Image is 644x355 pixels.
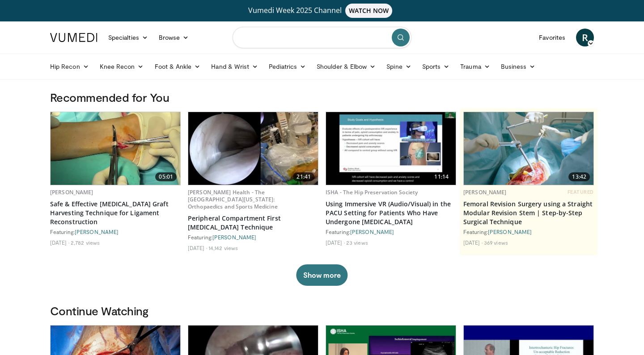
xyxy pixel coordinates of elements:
[534,29,571,46] a: Favorites
[51,112,180,185] img: 4c88353a-2dad-41d0-8843-3777994170dc.620x360_q85_upscale.jpg
[208,244,238,251] li: 14,142 views
[75,229,119,235] a: [PERSON_NAME]
[206,58,263,75] a: Hand & Wrist
[50,239,69,246] li: [DATE]
[153,29,195,46] a: Browse
[293,172,314,181] span: 21:41
[350,229,394,235] a: [PERSON_NAME]
[51,4,593,18] a: Vumedi Week 2025 ChannelWATCH NOW
[463,239,483,246] li: [DATE]
[71,239,100,246] li: 2,782 views
[233,27,411,48] input: Search topics, interventions
[488,229,532,235] a: [PERSON_NAME]
[568,189,594,195] span: FEATURED
[326,188,418,196] a: ISHA - The Hip Preservation Society
[417,58,455,75] a: Sports
[212,234,256,240] a: [PERSON_NAME]
[576,29,594,46] a: R
[346,239,368,246] li: 23 views
[296,264,347,286] button: Show more
[326,239,345,246] li: [DATE]
[311,58,381,75] a: Shoulder & Elbow
[326,112,456,185] img: c78a3667-1804-4fc9-ae88-aede3ee75b64.620x360_q85_upscale.jpg
[464,112,593,185] a: 13:42
[50,304,594,318] h3: Continue Watching
[45,58,94,75] a: Hip Recon
[94,58,149,75] a: Knee Recon
[188,112,318,185] a: 21:41
[381,58,416,75] a: Spine
[463,200,594,226] a: Femoral Revision Surgery using a Straight Modular Revision Stem | Step-by-Step Surgical Technique
[51,112,180,185] a: 05:01
[326,112,456,185] a: 11:14
[568,172,590,181] span: 13:42
[455,58,496,75] a: Trauma
[50,200,181,226] a: Safe & Effective [MEDICAL_DATA] Graft Harvesting Technique for Ligament Reconstruction
[50,188,93,196] a: [PERSON_NAME]
[149,58,206,75] a: Foot & Ankle
[50,228,181,235] div: Featuring:
[188,234,318,241] div: Featuring:
[103,29,153,46] a: Specialties
[464,112,593,185] img: 4275ad52-8fa6-4779-9598-00e5d5b95857.620x360_q85_upscale.jpg
[326,228,456,235] div: Featuring:
[188,112,318,185] img: 38435631-10db-4727-a286-eca0cfba0365.620x360_q85_upscale.jpg
[431,172,452,181] span: 11:14
[345,4,393,18] span: WATCH NOW
[326,200,456,226] a: Using Immersive VR (Audio/Visual) in the PACU Setting for Patients Who Have Undergone [MEDICAL_DATA]
[188,214,318,232] a: Peripheral Compartment First [MEDICAL_DATA] Technique
[263,58,311,75] a: Pediatrics
[155,172,177,181] span: 05:01
[463,188,507,196] a: [PERSON_NAME]
[188,188,278,210] a: [PERSON_NAME] Health - The [GEOGRAPHIC_DATA][US_STATE]: Orthopaedics and Sports Medicine
[50,90,594,104] h3: Recommended for You
[463,228,594,235] div: Featuring:
[188,244,207,251] li: [DATE]
[50,33,97,42] img: VuMedi Logo
[496,58,541,75] a: Business
[484,239,508,246] li: 369 views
